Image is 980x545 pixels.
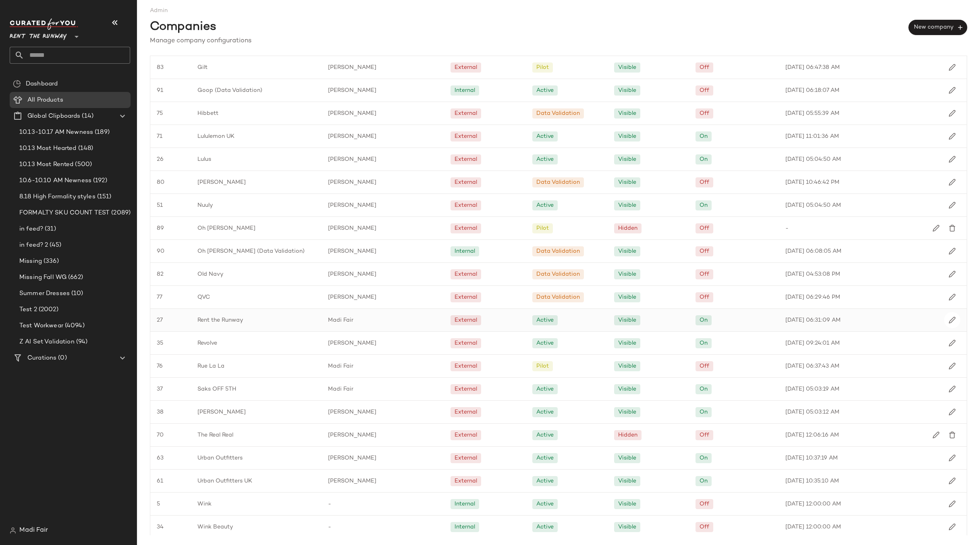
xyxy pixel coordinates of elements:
span: 75 [157,109,163,118]
div: Pilot [536,63,549,72]
span: 71 [157,132,162,141]
span: 76 [157,362,163,370]
img: svg%3e [949,248,956,255]
div: Visible [618,86,636,95]
div: On [700,316,708,325]
div: Visible [618,109,636,118]
span: [PERSON_NAME] [328,178,376,187]
div: Internal [455,247,475,256]
div: External [455,477,477,485]
div: Active [536,385,554,393]
img: svg%3e [10,527,16,534]
img: svg%3e [949,133,956,140]
div: Active [536,339,554,347]
span: 37 [157,385,163,393]
span: (151) [96,192,112,202]
div: On [700,408,708,416]
span: [DATE] 10:46:42 PM [785,178,839,187]
span: Madi Fair [328,362,353,370]
div: Off [700,247,709,256]
span: 83 [157,63,164,72]
span: Urban Outfitters UK [197,477,252,485]
div: Pilot [536,362,549,370]
img: svg%3e [949,362,956,370]
span: - [328,523,331,531]
span: 26 [157,155,164,164]
div: Data Validation [536,247,580,256]
span: (94) [75,337,88,347]
div: On [700,454,708,462]
div: Visible [618,385,636,393]
span: Madi Fair [19,526,48,535]
div: Active [536,155,554,164]
div: Off [700,63,709,72]
div: External [455,385,477,393]
div: External [455,316,477,325]
div: Active [536,431,554,439]
span: [PERSON_NAME] [328,293,376,302]
div: External [455,293,477,302]
img: svg%3e [949,156,956,163]
span: (14) [80,112,93,121]
button: New company [909,20,967,35]
div: Off [700,270,709,279]
div: Off [700,431,709,439]
div: Active [536,86,554,95]
span: 89 [157,224,164,233]
img: svg%3e [949,179,956,186]
span: Test 2 [19,305,37,314]
div: Off [700,523,709,531]
div: Visible [618,293,636,302]
div: External [455,201,477,210]
img: svg%3e [949,431,956,439]
div: External [455,339,477,347]
div: On [700,339,708,347]
span: Oh [PERSON_NAME] [197,224,255,233]
div: Visible [618,477,636,485]
span: Madi Fair [328,385,353,393]
div: Active [536,477,554,485]
span: All Products [27,96,63,105]
span: 34 [157,523,164,531]
div: On [700,477,708,485]
span: in feed? [19,225,43,234]
img: svg%3e [932,431,940,439]
span: Gilt [197,63,208,72]
span: 91 [157,86,163,95]
img: svg%3e [949,110,956,117]
span: [PERSON_NAME] [328,201,376,210]
span: [PERSON_NAME] [328,408,376,416]
div: Active [536,408,554,416]
span: Wink [197,500,212,508]
div: Visible [618,201,636,210]
span: [DATE] 12:00:00 AM [785,500,841,508]
span: (4094) [63,321,85,331]
span: - [328,500,331,508]
span: [DATE] 04:53:08 PM [785,270,840,279]
div: Hidden [618,224,637,233]
span: Z AI Set Validation [19,337,75,347]
span: [PERSON_NAME] [197,408,246,416]
span: - [785,224,789,233]
span: Missing Fall WG [19,273,66,282]
span: Rue La La [197,362,224,370]
span: Summer Dresses [19,289,70,298]
span: [PERSON_NAME] [328,63,376,72]
span: Revolve [197,339,217,347]
div: External [455,109,477,118]
span: (336) [42,257,59,266]
img: svg%3e [949,454,956,462]
span: [PERSON_NAME] [328,247,376,256]
span: [DATE] 09:24:01 AM [785,339,840,347]
span: (31) [43,225,56,234]
div: Visible [618,454,636,462]
span: [PERSON_NAME] [328,431,376,439]
span: 61 [157,477,163,485]
div: Visible [618,155,636,164]
div: Active [536,500,554,508]
div: Off [700,293,709,302]
img: svg%3e [949,87,956,94]
div: On [700,201,708,210]
div: Visible [618,270,636,279]
span: (500) [73,160,92,169]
